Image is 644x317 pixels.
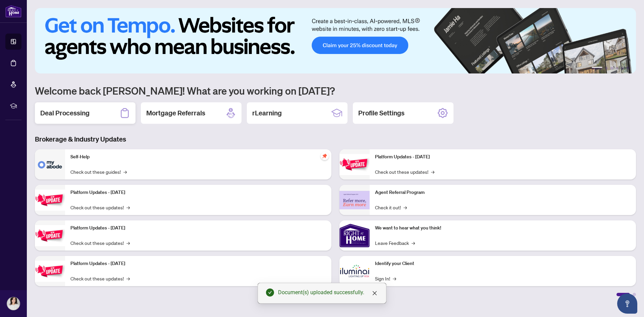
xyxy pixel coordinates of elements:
[70,168,127,175] a: Check out these guides!→
[375,239,415,247] a: Leave Feedback→
[339,220,370,251] img: We want to hear what you think!
[375,224,631,232] p: We want to hear what you think!
[35,135,636,144] h3: Brokerage & Industry Updates
[126,204,130,211] span: →
[605,67,608,69] button: 2
[40,108,90,118] h2: Deal Processing
[123,168,127,175] span: →
[70,224,326,232] p: Platform Updates - [DATE]
[7,297,20,310] img: Profile Icon
[404,204,407,211] span: →
[321,152,329,160] span: pushpin
[266,288,274,297] span: check-circle
[375,204,407,211] a: Check it out!→
[375,153,631,161] p: Platform Updates - [DATE]
[35,149,65,179] img: Self-Help
[372,290,377,296] span: close
[35,84,636,97] h1: Welcome back [PERSON_NAME]! What are you working on [DATE]?
[146,108,205,118] h2: Mortgage Referrals
[70,189,326,196] p: Platform Updates - [DATE]
[339,191,370,209] img: Agent Referral Program
[592,67,602,69] button: 1
[339,256,370,286] img: Identify your Client
[393,275,396,282] span: →
[616,67,619,69] button: 4
[35,8,636,73] img: Slide 0
[431,168,434,175] span: →
[375,189,631,196] p: Agent Referral Program
[358,108,405,118] h2: Profile Settings
[617,294,637,314] button: Open asap
[35,225,65,246] img: Platform Updates - July 21, 2025
[35,190,65,211] img: Platform Updates - September 16, 2025
[610,67,613,69] button: 3
[252,108,282,118] h2: rLearning
[412,239,415,247] span: →
[70,260,326,267] p: Platform Updates - [DATE]
[375,275,396,282] a: Sign In!→
[126,275,130,282] span: →
[70,275,130,282] a: Check out these updates!→
[371,289,378,297] a: Close
[35,261,65,282] img: Platform Updates - July 8, 2025
[278,288,378,297] div: Document(s) uploaded successfully.
[627,67,629,69] button: 6
[70,239,130,247] a: Check out these updates!→
[621,67,624,69] button: 5
[5,5,21,17] img: logo
[70,204,130,211] a: Check out these updates!→
[70,153,326,161] p: Self-Help
[375,260,631,267] p: Identify your Client
[339,154,370,175] img: Platform Updates - June 23, 2025
[126,239,130,247] span: →
[375,168,434,175] a: Check out these updates!→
